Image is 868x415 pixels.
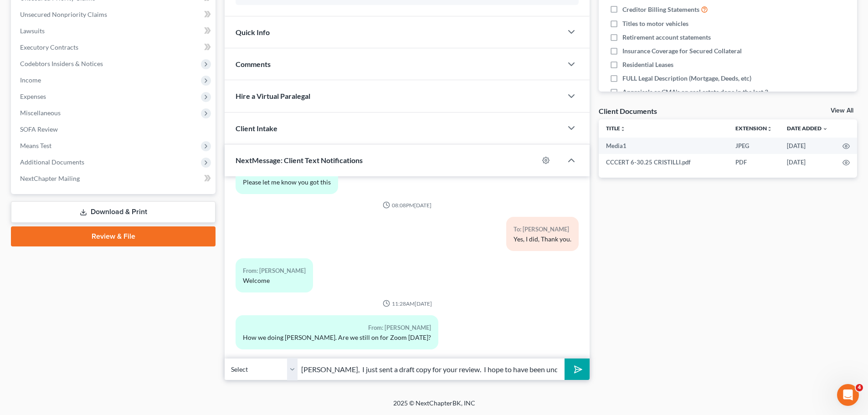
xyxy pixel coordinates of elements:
[243,178,331,187] div: Please let me know you got this
[13,170,216,187] a: NextChapter Mailing
[622,19,688,28] span: Titles to motor vehicles
[780,138,835,154] td: [DATE]
[20,60,103,67] span: Codebtors Insiders & Notices
[243,333,431,342] div: How we doing [PERSON_NAME]. Are we still on for Zoom [DATE]?
[236,92,310,100] span: Hire a Virtual Paralegal
[175,399,694,415] div: 2025 © NextChapterBK, INC
[11,201,216,223] a: Download & Print
[20,109,61,117] span: Miscellaneous
[514,224,571,235] div: To: [PERSON_NAME]
[236,156,363,164] span: NextMessage: Client Text Notifications
[20,158,84,166] span: Additional Documents
[236,201,579,209] div: 08:08PM[DATE]
[236,300,579,307] div: 11:28AM[DATE]
[831,108,853,114] a: View All
[20,92,46,100] span: Expenses
[20,10,107,18] span: Unsecured Nonpriority Claims
[622,74,751,83] span: FULL Legal Description (Mortgage, Deeds, etc)
[13,121,216,138] a: SOFA Review
[11,226,216,246] a: Review & File
[243,276,306,285] div: Welcome
[599,106,657,116] div: Client Documents
[243,323,431,333] div: From: [PERSON_NAME]
[20,27,45,35] span: Lawsuits
[599,138,728,154] td: Media1
[599,154,728,170] td: CCCERT 6-30.25 CRISTILLI.pdf
[735,125,772,132] a: Extensionunfold_more
[622,33,711,42] span: Retirement account statements
[236,28,270,36] span: Quick Info
[728,154,780,170] td: PDF
[622,60,673,69] span: Residential Leases
[514,235,571,244] div: Yes, I did, Thank you.
[13,39,216,56] a: Executory Contracts
[20,43,78,51] span: Executory Contracts
[622,5,699,14] span: Creditor Billing Statements
[767,126,772,132] i: unfold_more
[856,384,863,391] span: 4
[622,87,785,106] span: Appraisals or CMA's on real estate done in the last 3 years OR required by attorney
[822,126,828,132] i: expand_more
[13,23,216,39] a: Lawsuits
[20,125,58,133] span: SOFA Review
[20,76,41,84] span: Income
[620,126,626,132] i: unfold_more
[622,46,742,56] span: Insurance Coverage for Secured Collateral
[20,174,80,182] span: NextChapter Mailing
[20,142,51,149] span: Means Test
[13,6,216,23] a: Unsecured Nonpriority Claims
[236,124,277,133] span: Client Intake
[243,266,306,276] div: From: [PERSON_NAME]
[236,60,271,68] span: Comments
[787,125,828,132] a: Date Added expand_more
[728,138,780,154] td: JPEG
[837,384,859,406] iframe: Intercom live chat
[298,358,565,380] input: Say something...
[606,125,626,132] a: Titleunfold_more
[780,154,835,170] td: [DATE]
